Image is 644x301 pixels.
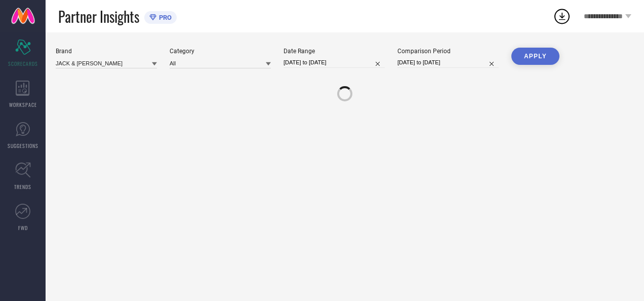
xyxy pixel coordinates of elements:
div: Category [170,48,271,55]
input: Select comparison period [397,57,499,68]
span: SCORECARDS [8,60,38,67]
div: Brand [56,48,157,55]
span: WORKSPACE [9,101,37,108]
span: TRENDS [14,183,31,191]
div: Date Range [284,48,385,55]
span: FWD [18,224,28,232]
span: Partner Insights [58,6,139,27]
span: SUGGESTIONS [8,142,38,149]
div: Open download list [553,7,571,25]
div: Comparison Period [397,48,499,55]
button: APPLY [511,48,559,65]
span: PRO [156,14,172,21]
input: Select date range [284,57,385,68]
